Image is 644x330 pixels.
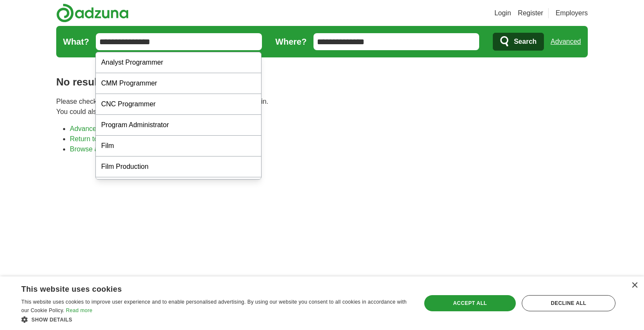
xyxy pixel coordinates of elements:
[424,295,515,311] div: Accept all
[70,135,192,142] a: Return to the home page and start again
[514,33,536,50] span: Search
[21,315,409,324] div: Show details
[551,33,581,50] a: Advanced
[70,125,123,132] a: Advanced search
[96,177,261,198] div: Programmer
[63,35,89,48] label: What?
[56,97,588,117] p: Please check your spelling or enter another search term and try again. You could also try one of ...
[21,282,388,294] div: This website uses cookies
[32,317,72,323] span: Show details
[66,307,92,313] a: Read more, opens a new window
[522,295,615,311] div: Decline all
[276,35,307,48] label: Where?
[555,8,588,18] a: Employers
[631,282,638,289] div: Close
[70,145,241,153] a: Browse all live results across the [GEOGRAPHIC_DATA]
[56,74,588,90] h1: No results found
[518,8,543,18] a: Register
[494,8,511,18] a: Login
[21,299,407,313] span: This website uses cookies to improve user experience and to enable personalised advertising. By u...
[493,33,543,51] button: Search
[56,3,129,23] img: Adzuna logo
